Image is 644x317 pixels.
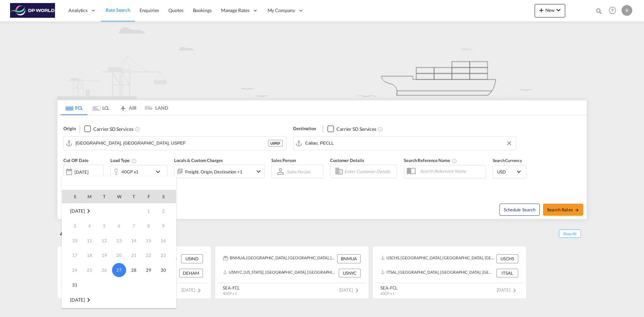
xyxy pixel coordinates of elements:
[112,263,126,277] span: 27
[82,190,97,203] th: M
[112,263,126,277] td: Wednesday August 27 2025
[156,263,176,277] td: Saturday August 30 2025
[156,233,176,248] td: Saturday August 16 2025
[126,190,141,203] th: T
[112,190,126,203] th: W
[157,263,170,277] span: 30
[82,248,97,263] td: Monday August 18 2025
[62,204,112,219] td: August 2025
[156,190,176,203] th: S
[70,297,85,303] span: [DATE]
[62,293,176,308] td: September 2025
[97,263,112,277] td: Tuesday August 26 2025
[62,277,82,293] td: Sunday August 31 2025
[70,208,85,214] span: [DATE]
[142,263,155,277] span: 29
[126,233,141,248] td: Thursday August 14 2025
[62,190,176,308] md-calendar: Calendar
[82,218,97,233] td: Monday August 4 2025
[82,263,97,277] td: Monday August 25 2025
[156,218,176,233] td: Saturday August 9 2025
[62,233,82,248] td: Sunday August 10 2025
[97,233,112,248] td: Tuesday August 12 2025
[141,263,156,277] td: Friday August 29 2025
[97,218,112,233] td: Tuesday August 5 2025
[141,233,156,248] td: Friday August 15 2025
[62,218,176,233] tr: Week 2
[82,233,97,248] td: Monday August 11 2025
[127,263,141,277] span: 28
[141,204,156,219] td: Friday August 1 2025
[112,233,126,248] td: Wednesday August 13 2025
[97,190,112,203] th: T
[126,263,141,277] td: Thursday August 28 2025
[112,218,126,233] td: Wednesday August 6 2025
[62,204,176,219] tr: Week 1
[62,233,176,248] tr: Week 3
[141,190,156,203] th: F
[68,278,82,292] span: 31
[62,263,82,277] td: Sunday August 24 2025
[141,218,156,233] td: Friday August 8 2025
[62,293,176,308] tr: Week undefined
[126,218,141,233] td: Thursday August 7 2025
[112,248,126,263] td: Wednesday August 20 2025
[62,218,82,233] td: Sunday August 3 2025
[62,248,82,263] td: Sunday August 17 2025
[62,190,82,203] th: S
[97,248,112,263] td: Tuesday August 19 2025
[62,263,176,277] tr: Week 5
[156,204,176,219] td: Saturday August 2 2025
[62,248,176,263] tr: Week 4
[62,277,176,293] tr: Week 6
[126,248,141,263] td: Thursday August 21 2025
[156,248,176,263] td: Saturday August 23 2025
[141,248,156,263] td: Friday August 22 2025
